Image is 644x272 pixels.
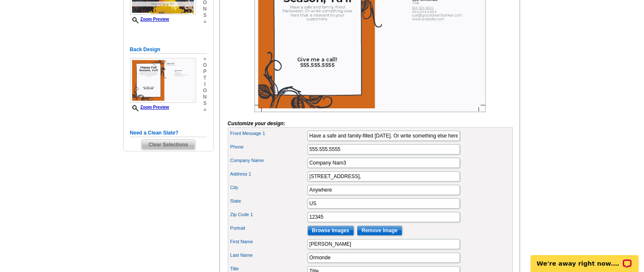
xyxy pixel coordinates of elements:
[230,238,307,245] label: First Name
[230,130,307,137] label: Front Message 1
[203,6,207,12] span: n
[230,157,307,164] label: Company Name
[357,225,402,236] input: Remove Image
[203,81,207,88] span: i
[130,46,207,54] h5: Back Design
[230,198,307,205] label: State
[230,211,307,218] label: Zip Code 1
[230,225,307,232] label: Portrait
[203,75,207,81] span: t
[525,245,644,272] iframe: LiveChat chat widget
[230,184,307,191] label: City
[203,100,207,107] span: s
[203,88,207,94] span: o
[228,121,285,126] i: Customize your design:
[203,107,207,113] span: »
[230,252,307,259] label: Last Name
[203,62,207,69] span: o
[141,140,195,150] span: Clear Selections
[230,170,307,178] label: Address 1
[230,143,307,151] label: Phone
[203,19,207,25] span: »
[203,94,207,100] span: n
[307,225,354,236] input: Browse Images
[203,69,207,75] span: p
[130,129,207,137] h5: Need a Clean Slate?
[203,56,207,62] span: »
[203,12,207,19] span: s
[130,17,169,22] a: Zoom Preview
[130,58,196,103] img: Z18874537_00001_2.jpg
[130,105,169,110] a: Zoom Preview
